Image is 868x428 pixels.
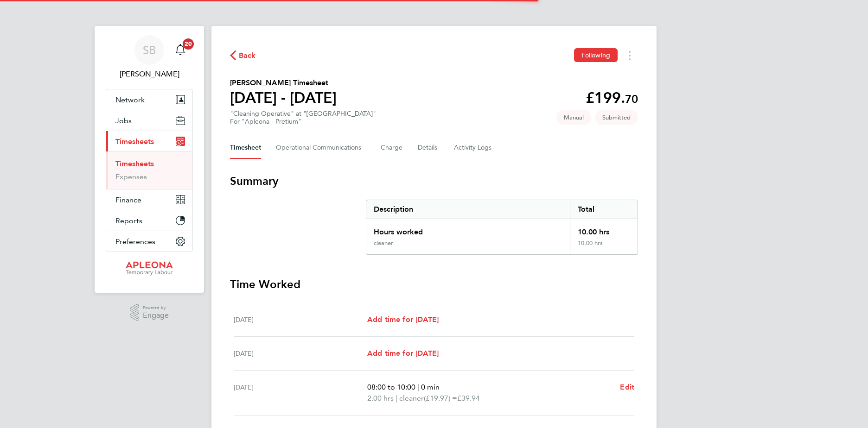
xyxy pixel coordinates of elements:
[106,151,192,189] div: Timesheets
[230,77,337,88] h2: [PERSON_NAME] Timesheet
[234,314,367,325] div: [DATE]
[95,26,204,293] nav: Main navigation
[570,239,638,254] div: 10.00 hrs
[366,200,570,219] div: Description
[230,174,638,189] h3: Summary
[234,382,367,404] div: [DATE]
[586,89,638,107] app-decimal: £199.
[276,137,366,159] button: Operational Communications
[367,349,439,358] span: Add time for [DATE]
[230,277,638,292] h3: Time Worked
[418,137,439,159] button: Details
[366,219,570,239] div: Hours worked
[106,110,192,131] button: Jobs
[457,394,480,403] span: £39.94
[171,35,190,65] a: 20
[115,95,145,104] span: Network
[115,237,155,246] span: Preferences
[570,219,638,239] div: 10.00 hrs
[421,383,440,391] span: 0 min
[230,50,256,61] button: Back
[130,304,169,321] a: Powered byEngage
[367,314,439,325] a: Add time for [DATE]
[143,44,156,56] span: SB
[399,393,424,404] span: cleaner
[230,110,376,126] div: "Cleaning Operative" at "[GEOGRAPHIC_DATA]"
[367,383,415,391] span: 08:00 to 10:00
[574,48,618,62] button: Following
[230,137,261,159] button: Timesheet
[396,394,397,403] span: |
[417,383,419,391] span: |
[374,239,393,247] div: cleaner
[570,200,638,219] div: Total
[106,210,192,231] button: Reports
[424,394,457,403] span: (£19.97) =
[239,50,256,61] span: Back
[106,131,192,151] button: Timesheets
[234,348,367,359] div: [DATE]
[126,261,173,276] img: apleona-logo-retina.png
[115,195,141,204] span: Finance
[115,137,154,146] span: Timesheets
[115,159,154,168] a: Timesheets
[556,110,591,125] span: This timesheet was manually created.
[454,137,493,159] button: Activity Logs
[367,348,439,359] a: Add time for [DATE]
[625,92,638,106] span: 70
[143,312,169,320] span: Engage
[230,118,376,126] div: For "Apleona - Pretium"
[115,172,147,181] a: Expenses
[595,110,638,125] span: This timesheet is Submitted.
[143,304,169,312] span: Powered by
[381,137,403,159] button: Charge
[366,200,638,255] div: Summary
[106,189,192,210] button: Finance
[620,382,634,393] a: Edit
[106,231,192,252] button: Preferences
[106,35,193,80] a: SB[PERSON_NAME]
[183,38,194,50] span: 20
[581,51,610,59] span: Following
[230,88,337,107] h1: [DATE] - [DATE]
[115,216,142,225] span: Reports
[106,89,192,110] button: Network
[367,394,394,403] span: 2.00 hrs
[106,69,193,80] span: Sara Blatcher
[115,116,132,125] span: Jobs
[621,48,638,63] button: Timesheets Menu
[367,315,439,324] span: Add time for [DATE]
[620,383,634,391] span: Edit
[106,261,193,276] a: Go to home page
